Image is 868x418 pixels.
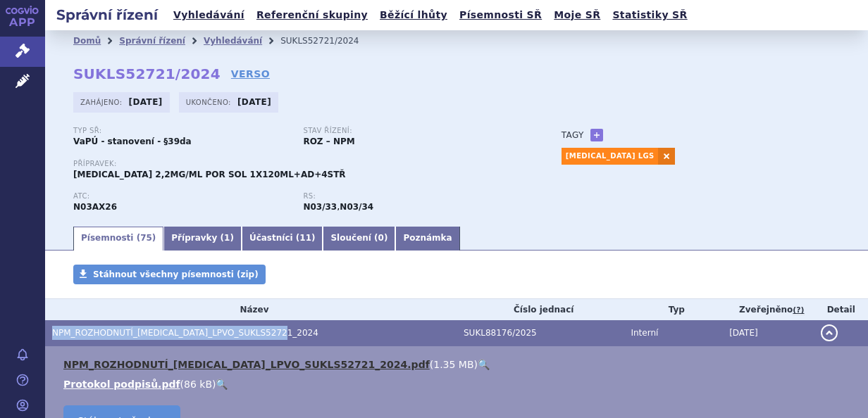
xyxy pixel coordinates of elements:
strong: SUKLS52721/2024 [73,65,221,82]
td: SUKL88176/2025 [457,320,624,346]
a: 🔍 [216,379,228,390]
a: Referenční skupiny [252,6,372,25]
p: RS: [303,192,519,201]
div: , [303,192,533,213]
span: 1.35 MB [433,359,473,370]
button: detail [821,324,838,341]
li: SUKLS52721/2024 [280,30,377,51]
a: Sloučení (0) [323,227,395,251]
a: NPM_ROZHODNUTÍ_[MEDICAL_DATA]_LPVO_SUKLS52721_2024.pdf [63,359,430,370]
strong: ROZ – NPM [303,137,354,146]
th: Typ [624,299,722,320]
span: 86 kB [184,379,212,390]
a: 🔍 [478,359,490,370]
a: VERSO [231,67,270,81]
a: Protokol podpisů.pdf [63,379,180,390]
span: Stáhnout všechny písemnosti (zip) [93,270,259,279]
strong: [DATE] [237,97,271,107]
strong: fenfluramin k přídatné léčbě epileptických záchvatů spojených s Lennoxovým-Gastautovým syndromem [340,202,373,212]
li: ( ) [63,357,854,372]
a: Stáhnout všechny písemnosti (zip) [73,265,266,284]
a: Účastníci (11) [242,227,323,251]
a: Písemnosti (75) [73,227,163,251]
a: + [590,129,603,141]
span: Interní [631,328,658,338]
abbr: (?) [793,305,804,315]
strong: [DATE] [129,97,163,107]
a: Přípravky (1) [163,227,242,251]
a: [MEDICAL_DATA] LGS [562,148,658,165]
strong: FENFLURAMIN [73,202,117,212]
p: ATC: [73,192,289,201]
a: Poznámka [395,227,459,251]
span: Ukončeno: [186,96,234,108]
th: Zveřejněno [722,299,814,320]
span: 0 [378,233,384,243]
span: 75 [140,233,152,243]
a: Běžící lhůty [376,6,452,25]
h2: Správní řízení [45,5,169,25]
td: [DATE] [722,320,814,346]
p: Stav řízení: [303,127,519,135]
a: Správní řízení [119,36,185,46]
a: Moje SŘ [550,6,604,25]
th: Název [45,299,457,320]
span: 11 [299,233,311,243]
th: Detail [814,299,868,320]
strong: VaPÚ - stanovení - §39da [73,137,192,146]
span: [MEDICAL_DATA] 2,2MG/ML POR SOL 1X120ML+AD+4STŘ [73,170,346,179]
th: Číslo jednací [457,299,624,320]
span: NPM_ROZHODNUTÍ_FINTEPLA_LPVO_SUKLS52721_2024 [52,328,318,338]
p: Přípravek: [73,160,533,168]
p: Typ SŘ: [73,127,289,135]
li: ( ) [63,377,854,391]
a: Vyhledávání [169,6,249,25]
span: Zahájeno: [80,96,125,108]
a: Vyhledávání [204,36,262,46]
h3: Tagy [562,127,584,144]
a: Statistiky SŘ [608,6,691,25]
span: 1 [224,233,230,243]
a: Písemnosti SŘ [455,6,546,25]
a: Domů [73,36,101,46]
strong: fenfluramin [303,202,337,212]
